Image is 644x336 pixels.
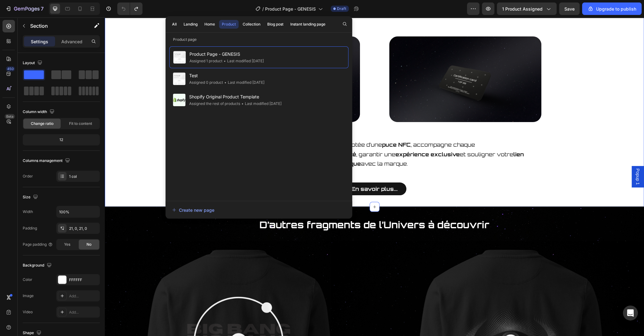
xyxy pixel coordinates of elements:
span: Draft [337,6,346,12]
div: Last modified [DATE] [240,101,282,107]
p: Settings [31,38,48,45]
div: Undo/Redo [117,2,142,15]
button: Blog post [264,20,286,29]
button: Home [202,20,218,29]
div: Background [23,261,53,270]
div: Assigned the rest of products [189,101,240,107]
span: • [241,101,244,106]
strong: NFC [293,124,306,130]
input: Auto [57,206,100,217]
span: 1 product assigned [502,6,543,12]
div: Last modified [DATE] [223,79,264,86]
div: Width [23,209,33,215]
div: 12 [24,135,99,144]
div: 450 [6,66,15,71]
div: Video [23,309,33,315]
p: Section [30,22,81,30]
div: Color [23,277,32,282]
span: Change ratio [31,121,54,126]
span: Test [189,72,264,79]
div: Home [204,21,215,27]
strong: lien [408,134,419,140]
strong: Univers28 [136,134,168,140]
button: Instant landing page [287,20,328,29]
p: 7 [41,5,44,12]
button: Landing [181,20,200,29]
button: Upgrade to publish [582,2,642,15]
span: Fit to content [69,121,92,126]
div: Assigned 0 product [189,79,223,86]
a: En savoir plus... [238,165,301,178]
img: gempages_563521886198170789-9f15dd93-db6f-41d0-a4ab-a9a2b5e0ed17.png [103,19,255,105]
strong: gravé [223,124,241,130]
div: Instant landing page [290,21,325,27]
button: Product [219,20,239,29]
div: Assigned 1 product [189,58,222,64]
div: Columns management [23,157,71,165]
div: Size [23,193,39,201]
div: Collection [243,21,260,27]
div: Last modified [DATE] [222,58,264,64]
p: Product page [166,36,352,43]
div: Open Intercom Messenger [623,305,638,320]
div: Upgrade to publish [587,6,636,12]
span: D’autres fragments de l’Univers à découvrir [155,201,385,213]
div: All [172,21,177,27]
div: Blog post [267,21,283,27]
strong: unique [236,143,256,149]
strong: certifier [182,134,205,140]
span: Popup 1 [530,151,536,167]
strong: expérience [291,134,324,140]
strong: carte [181,124,197,130]
strong: En savoir plus... [246,168,293,175]
button: All [169,20,180,29]
span: / [262,6,264,12]
div: Image [23,293,34,299]
span: Yes [64,242,70,247]
strong: puce [277,124,292,130]
span: Product Page - GENESIS [189,50,264,58]
span: • [224,59,226,63]
span: Product Page - GENESIS [265,6,316,12]
div: Product [222,21,236,27]
div: Padding [23,225,37,231]
div: FFFFFF [69,277,98,283]
img: gempages_563521886198170789-8a4d0c37-d0a9-442e-9e3b-5341f64d7c68.png [284,19,437,105]
div: Landing [184,21,198,27]
button: 1 product assigned [497,2,557,15]
p: Advanced [61,38,82,45]
div: Layout [23,59,44,67]
strong: exclusive [326,134,355,140]
strong: métal [205,124,222,130]
span: Save [564,6,575,12]
div: 1 col [69,174,98,179]
div: Add... [69,293,98,299]
div: Add... [69,310,98,315]
span: Shopify Original Product Template [189,93,282,101]
div: Column width [23,108,56,116]
div: Create new page [172,207,214,213]
p: Une en , dotée d’une , accompagne chaque pièce pour son , garantir une et souligner votre avec la... [119,123,421,151]
strong: authenticité [217,134,251,140]
span: • [224,80,226,85]
iframe: Design area [105,17,644,336]
button: Save [559,2,580,15]
div: 21, 0, 21, 0 [69,226,98,231]
div: Order [23,173,33,179]
button: Collection [240,20,263,29]
div: Beta [5,114,15,119]
div: Page padding [23,242,53,247]
button: 7 [2,2,46,15]
button: Create new page [172,204,346,216]
span: No [86,242,91,247]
